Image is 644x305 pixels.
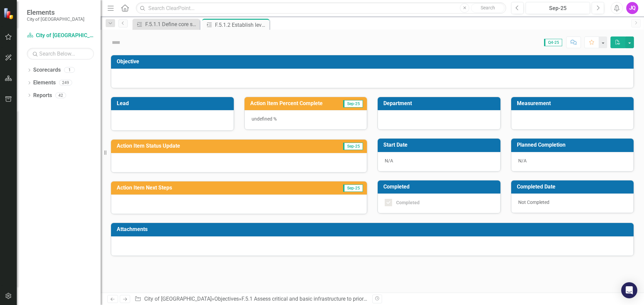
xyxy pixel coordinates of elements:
[245,110,367,130] div: undefined %
[343,143,363,150] span: Sep-25
[117,100,230,106] h3: Lead
[378,152,500,171] div: N/A
[27,16,85,22] small: City of [GEOGRAPHIC_DATA]
[250,100,339,106] h3: Action Item Percent Complete
[343,100,363,107] span: Sep-25
[528,4,588,12] div: Sep-25
[144,296,212,302] a: City of [GEOGRAPHIC_DATA]
[117,143,303,149] h3: Action Item Status Update
[215,21,268,29] div: F.5.1.2 Establish levels of service (CM update)
[526,2,590,14] button: Sep-25
[33,92,52,99] a: Reports
[27,32,94,40] a: City of [GEOGRAPHIC_DATA]
[343,184,363,192] span: Sep-25
[241,296,568,302] a: F.5.1 Assess critical and basic infrastructure to prioritize repair and replacement (water, waste...
[117,226,630,232] h3: Attachments
[136,2,506,14] input: Search ClearPoint...
[117,185,297,191] h3: Action Item Next Steps
[3,8,15,19] img: ClearPoint Strategy
[383,100,497,106] h3: Department
[471,3,504,13] button: Search
[27,8,85,16] span: Elements
[621,282,637,298] div: Open Intercom Messenger
[626,2,638,14] button: JQ
[481,5,495,10] span: Search
[214,296,239,302] a: Objectives
[544,39,562,46] span: Q4-25
[511,152,634,171] div: N/A
[33,79,56,87] a: Elements
[33,66,61,74] a: Scorecards
[111,37,121,48] img: Not Defined
[511,194,634,213] div: Not Completed
[383,184,497,190] h3: Completed
[55,92,66,98] div: 42
[59,80,72,86] div: 249
[383,142,497,148] h3: Start Date
[117,59,630,65] h3: Objective
[145,20,198,28] div: F.5.1.1 Define core services (separate by dept)
[134,20,198,28] a: F.5.1.1 Define core services (separate by dept)
[64,67,75,73] div: 1
[27,48,94,60] input: Search Below...
[517,142,631,148] h3: Planned Completion
[517,184,631,190] h3: Completed Date
[517,100,631,106] h3: Measurement
[135,295,367,303] div: » » »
